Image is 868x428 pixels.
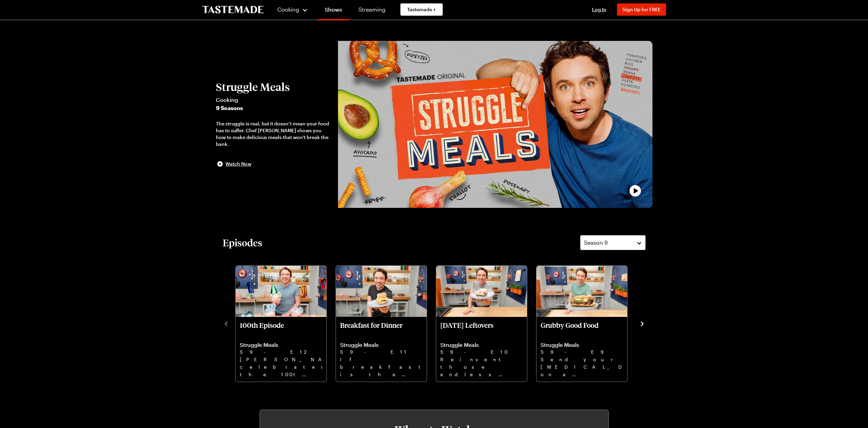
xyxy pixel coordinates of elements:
span: Season 9 [584,239,608,247]
span: Watch Now [225,160,251,167]
img: Grubby Good Food [536,266,627,317]
a: Breakfast for Dinner [340,321,423,378]
h2: Episodes [223,236,262,249]
div: 100th Episode [236,266,326,382]
a: To Tastemade Home Page [202,6,264,14]
button: navigate to next item [639,319,646,327]
button: Season 9 [580,235,646,250]
button: play trailer [338,41,652,208]
img: 100th Episode [236,266,326,317]
p: Struggle Meals [240,341,322,348]
p: S9 - E9 [541,348,623,356]
p: S9 - E12 [240,348,322,356]
div: Grubby Good Food [536,266,627,382]
p: Reinvent those endless [DATE] leftovers with revamped dishes the family will love. [440,356,523,378]
button: Sign Up for FREE [617,3,666,16]
span: 9 Seasons [216,104,331,112]
div: 3 / 12 [436,264,536,382]
div: Thanksgiving Leftovers [436,266,527,382]
div: 1 / 12 [235,264,335,382]
div: The struggle is real, but it doesn’t mean your food has to suffer. Chef [PERSON_NAME] shows you h... [216,120,331,148]
img: Breakfast for Dinner [336,266,427,317]
h2: Struggle Meals [216,81,331,93]
p: Struggle Meals [541,341,623,348]
a: Grubby Good Food [541,321,623,378]
a: Thanksgiving Leftovers [440,321,523,378]
p: S9 - E11 [340,348,423,356]
div: Breakfast for Dinner [336,266,427,382]
p: Grubby Good Food [541,321,623,337]
span: Log In [592,6,606,12]
div: 4 / 12 [536,264,636,382]
div: 2 / 12 [335,264,436,382]
img: Struggle Meals [338,41,652,208]
p: Struggle Meals [440,341,523,348]
p: S9 - E10 [440,348,523,356]
p: [PERSON_NAME] celebrates the 100th episode of Struggle Meals with a look back on memorable moments. [240,356,322,378]
button: Log In [586,6,613,13]
p: Breakfast for Dinner [340,321,423,337]
img: Thanksgiving Leftovers [436,266,527,317]
p: 100th Episode [240,321,322,337]
a: Shows [318,1,349,20]
span: Cooking [277,6,299,13]
a: 100th Episode [240,321,322,378]
p: Send your [MEDICAL_DATA] on a flavorful food tour without leaving the Struggle Kitchen. [541,356,623,378]
button: Cooking [277,1,308,18]
button: navigate to previous item [223,319,230,327]
p: If breakfast is the most important meal of the day, why not eat it for dinner too? [340,356,423,378]
span: Cooking [216,96,331,104]
p: Struggle Meals [340,341,423,348]
span: Tastemade + [407,6,436,13]
span: Sign Up for FREE [622,6,661,12]
a: Tastemade + [400,3,443,16]
button: Struggle MealsCooking9 SeasonsThe struggle is real, but it doesn’t mean your food has to suffer. ... [216,81,331,168]
p: [DATE] Leftovers [440,321,523,337]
